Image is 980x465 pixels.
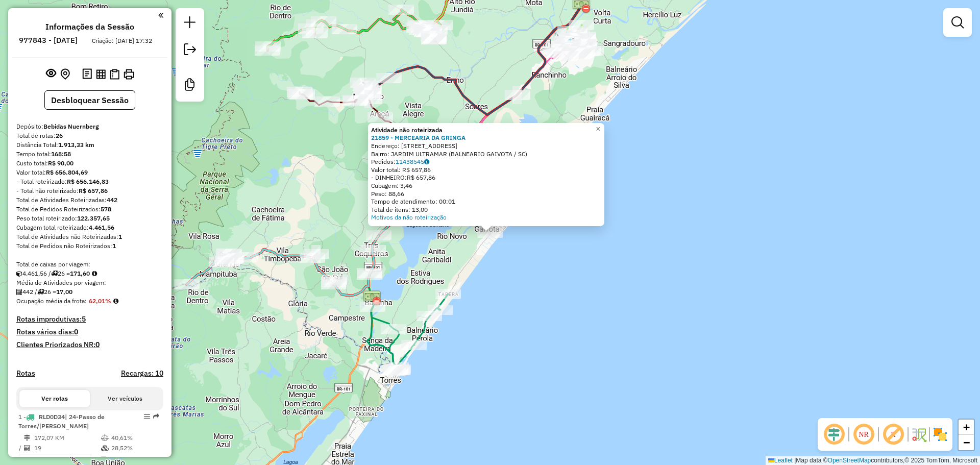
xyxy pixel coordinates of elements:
[881,422,905,447] span: Exibir rótulo
[371,166,601,174] div: Valor total: R$ 657,86
[112,242,116,250] strong: 1
[34,443,101,453] td: 19
[18,413,105,430] span: 1 -
[16,177,163,186] div: - Total roteirizado:
[45,22,134,32] h4: Informações da Sessão
[48,159,73,167] strong: R$ 90,00
[82,314,86,324] strong: 5
[101,435,109,441] i: % de utilização do peso
[828,457,871,464] a: OpenStreetMap
[932,426,948,443] img: Exibir/Ocultar setores
[16,186,163,195] div: - Total não roteirizado:
[16,289,22,295] i: Total de Atividades
[58,141,94,149] strong: 1.913,33 km
[92,271,97,277] i: Meta Caixas/viagem: 1,00 Diferença: 170,60
[77,214,110,222] strong: 122.357,65
[371,174,601,182] div: - DINHEIRO:
[16,195,163,205] div: Total de Atividades Roteirizadas:
[16,223,163,232] div: Cubagem total roteirizado:
[107,196,117,204] strong: 442
[24,435,30,441] i: Distância Total
[16,241,163,251] div: Total de Pedidos não Roteirizados:
[111,455,159,465] td: 08:25
[158,9,163,21] a: Clique aqui para minimizar o painel
[101,445,109,451] i: % de utilização da cubagem
[396,158,429,165] a: 11438545
[58,66,72,82] button: Centralizar mapa no depósito ou ponto de apoio
[70,270,90,277] strong: 171,60
[34,455,101,465] td: 9,06 KM
[121,67,136,82] button: Imprimir Rotas
[95,340,100,349] strong: 0
[44,90,135,110] button: Desbloquear Sessão
[16,260,163,269] div: Total de caixas por viagem:
[424,159,429,165] i: Observações
[794,457,796,464] span: |
[144,413,150,420] em: Opções
[371,142,601,150] div: Endereço: [STREET_ADDRESS]
[16,278,163,287] div: Média de Atividades por viagem:
[16,369,35,378] h4: Rotas
[371,213,447,221] a: Motivos da não roteirização
[108,67,121,82] button: Visualizar Romaneio
[118,233,122,240] strong: 1
[39,413,65,421] span: RLD0D34
[911,426,927,443] img: Fluxo de ruas
[16,328,163,336] h4: Rotas vários dias:
[16,122,163,131] div: Depósito:
[371,190,601,198] div: Peso: 88,66
[371,134,465,141] a: 21859 - MERCEARIA DA GRINGA
[111,433,159,443] td: 40,61%
[371,182,601,190] div: Cubagem: 3,46
[79,187,108,194] strong: R$ 657,86
[121,369,163,378] h4: Recargas: 10
[768,457,793,464] a: Leaflet
[563,38,577,51] img: Ararangua
[822,422,846,447] span: Ocultar deslocamento
[16,205,163,214] div: Total de Pedidos Roteirizados:
[16,159,163,168] div: Custo total:
[592,123,604,135] a: Close popup
[16,214,163,223] div: Peso total roteirizado:
[44,66,58,82] button: Exibir sessão original
[180,75,200,97] a: Criar modelo
[16,150,163,159] div: Tempo total:
[51,150,71,158] strong: 168:58
[19,36,78,45] h6: 977843 - [DATE]
[16,232,163,241] div: Total de Atividades não Roteirizadas:
[18,443,23,453] td: /
[371,158,601,166] div: Pedidos:
[56,288,72,296] strong: 17,00
[16,287,163,297] div: 442 / 26 =
[180,39,200,62] a: Exportar sessão
[43,123,99,130] strong: Bebidas Nuernberg
[766,456,980,465] div: Map data © contributors,© 2025 TomTom, Microsoft
[88,36,156,45] div: Criação: [DATE] 17:32
[16,340,163,349] h4: Clientes Priorizados NR:
[371,206,601,214] div: Total de itens: 13,00
[407,174,435,181] span: R$ 657,86
[19,390,90,407] button: Ver rotas
[101,205,111,213] strong: 578
[16,315,163,324] h4: Rotas improdutivas:
[16,271,22,277] i: Cubagem total roteirizado
[371,150,601,158] div: Bairro: JARDIM ULTRAMAR (BALNEARIO GAIVOTA / SC)
[963,436,970,449] span: −
[51,271,58,277] i: Total de rotas
[89,297,111,305] strong: 62,01%
[963,421,970,433] span: +
[959,435,974,450] a: Zoom out
[16,269,163,278] div: 4.461,56 / 26 =
[90,390,160,407] button: Ver veículos
[67,178,109,185] strong: R$ 656.146,83
[371,198,601,206] div: Tempo de atendimento: 00:01
[46,168,88,176] strong: R$ 656.804,69
[16,168,163,177] div: Valor total:
[80,66,94,82] button: Logs desbloquear sessão
[94,67,108,81] button: Visualizar relatório de Roteirização
[111,443,159,453] td: 28,52%
[89,224,114,231] strong: 4.461,56
[74,327,78,336] strong: 0
[153,413,159,420] em: Rota exportada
